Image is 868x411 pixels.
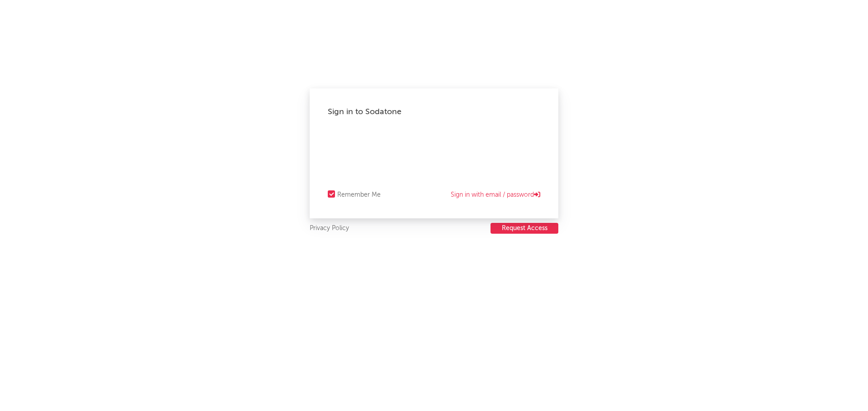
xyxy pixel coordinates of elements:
[337,189,381,200] div: Remember Me
[491,223,558,234] a: Request Access
[451,189,540,200] a: Sign in with email / password
[328,106,540,117] div: Sign in to Sodatone
[491,223,558,234] button: Request Access
[310,223,349,234] a: Privacy Policy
